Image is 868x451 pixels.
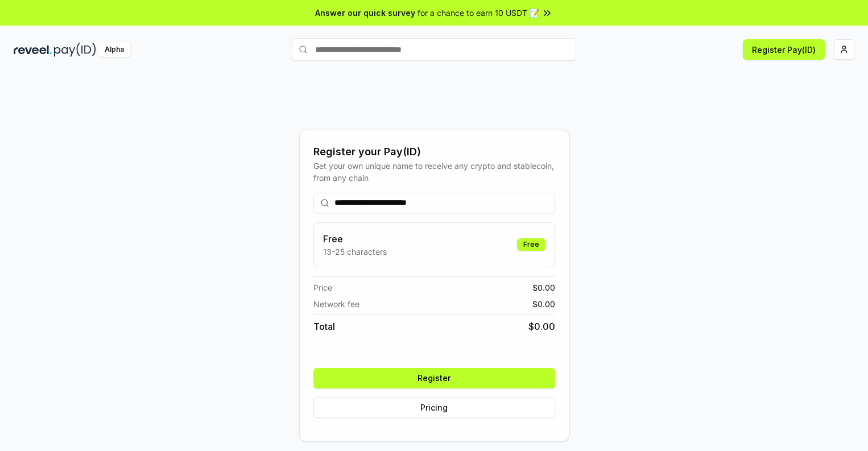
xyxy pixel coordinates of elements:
[313,320,335,333] span: Total
[418,7,539,19] span: for a chance to earn 10 USDT 📝
[313,144,555,160] div: Register your Pay(ID)
[315,7,415,19] span: Answer our quick survey
[517,238,545,251] div: Free
[313,160,555,184] div: Get your own unique name to receive any crypto and stablecoin, from any chain
[532,282,555,293] span: $ 0.00
[528,320,555,333] span: $ 0.00
[323,246,387,258] p: 13-25 characters
[54,43,96,57] img: pay_id
[743,39,825,60] button: Register Pay(ID)
[313,368,555,388] button: Register
[98,43,130,57] div: Alpha
[313,282,332,293] span: Price
[14,43,52,57] img: reveel_dark
[313,298,359,310] span: Network fee
[313,398,555,418] button: Pricing
[323,232,387,246] h3: Free
[532,298,555,310] span: $ 0.00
